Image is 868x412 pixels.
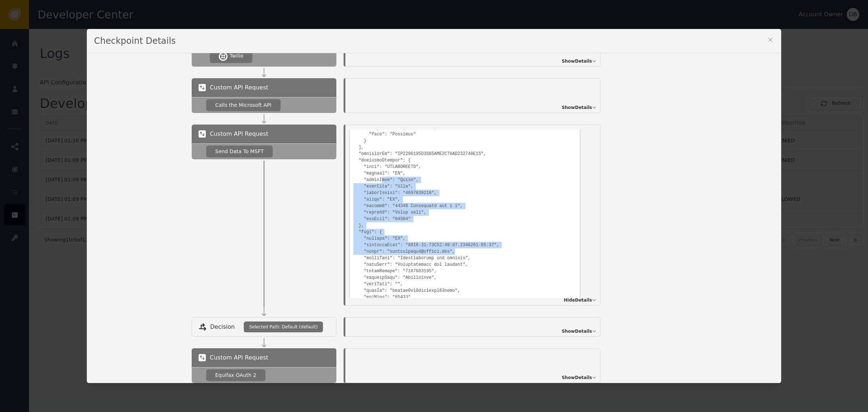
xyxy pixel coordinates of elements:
[230,52,243,60] div: Twilio
[562,328,592,335] span: Show Details
[210,83,268,92] span: Custom API Request
[215,101,272,109] div: Calls the Microsoft API
[215,148,264,155] div: Send Data To MSFT
[564,297,592,303] span: Hide Details
[215,371,256,379] div: Equifax OAuth 2
[210,353,268,362] span: Custom API Request
[210,130,268,138] span: Custom API Request
[562,374,592,381] span: Show Details
[562,104,592,111] span: Show Details
[87,29,781,53] div: Checkpoint Details
[210,323,235,331] span: Decision
[249,324,318,330] span: Selected Path: Default (default)
[562,58,592,64] span: Show Details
